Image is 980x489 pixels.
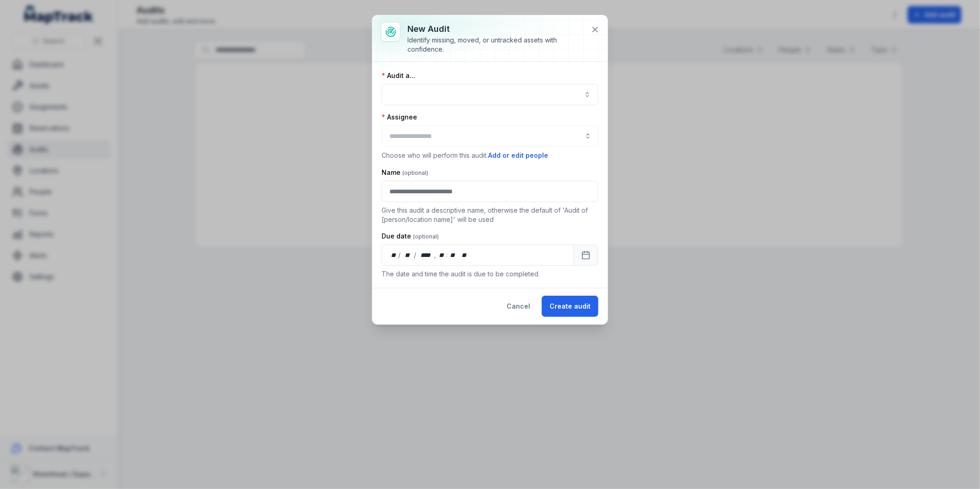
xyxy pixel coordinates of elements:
[382,150,598,161] p: Choose who will perform this audit.
[402,250,414,260] div: month,
[574,244,598,266] button: Calendar
[460,250,470,260] div: am/pm,
[382,206,598,224] p: Give this audit a descriptive name, otherwise the default of 'Audit of [person/location name]' wi...
[407,23,584,36] h3: New audit
[407,36,584,54] div: Identify missing, moved, or untracked assets with confidence.
[417,250,434,260] div: year,
[382,71,415,80] label: Audit a...
[448,250,458,260] div: minute,
[435,250,437,260] div: ,
[542,296,598,317] button: Create audit
[382,113,417,122] label: Assignee
[437,250,447,260] div: hour,
[446,250,448,260] div: :
[399,250,402,260] div: /
[499,296,538,317] button: Cancel
[382,269,598,279] p: The date and time the audit is due to be completed
[389,250,399,260] div: day,
[382,232,439,241] label: Due date
[414,250,417,260] div: /
[488,150,549,161] button: Add or edit people
[382,168,428,177] label: Name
